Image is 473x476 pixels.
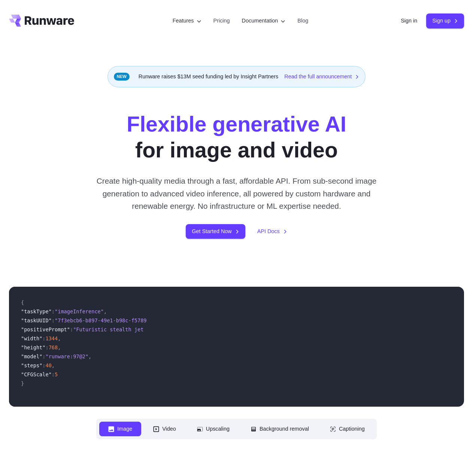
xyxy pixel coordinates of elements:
span: : [52,317,55,323]
span: "runware:97@2" [45,353,88,359]
span: , [104,308,107,314]
a: Read the full announcement [284,72,359,81]
p: Create high-quality media through a fast, affordable API. From sub-second image generation to adv... [91,175,382,212]
span: "positivePrompt" [21,326,70,332]
span: "Futuristic stealth jet streaking through a neon-lit cityscape with glowing purple exhaust" [73,326,352,332]
span: "taskType" [21,308,52,314]
span: "model" [21,353,42,359]
span: : [70,326,73,332]
span: "steps" [21,362,42,368]
a: Sign up [426,13,464,28]
a: Blog [297,16,308,25]
a: Pricing [213,16,230,25]
a: API Docs [257,227,287,236]
span: : [42,353,45,359]
label: Features [173,16,201,25]
span: "width" [21,335,42,341]
span: "imageInference" [55,308,104,314]
strong: Flexible generative AI [127,112,346,136]
a: Sign in [401,16,417,25]
h1: for image and video [127,111,346,163]
a: Get Started Now [186,224,245,239]
span: "taskUUID" [21,317,52,323]
span: } [21,380,24,386]
span: { [21,299,24,305]
div: Runware raises $13M seed funding led by Insight Partners [107,66,366,87]
span: 5 [55,371,58,377]
span: "7f3ebcb6-b897-49e1-b98c-f5789d2d40d7" [55,317,171,323]
span: 40 [45,362,51,368]
span: : [52,371,55,377]
span: "height" [21,344,45,350]
button: Background removal [242,422,318,436]
button: Upscaling [188,422,239,436]
label: Documentation [242,16,286,25]
span: 1344 [45,335,58,341]
span: , [88,353,91,359]
span: , [52,362,55,368]
span: , [58,335,61,341]
span: : [52,308,55,314]
span: 768 [49,344,58,350]
a: Go to / [9,15,74,27]
button: Image [99,422,141,436]
span: : [42,362,45,368]
span: : [45,344,48,350]
span: "CFGScale" [21,371,52,377]
span: : [42,335,45,341]
span: , [58,344,61,350]
button: Captioning [321,422,374,436]
button: Video [144,422,185,436]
